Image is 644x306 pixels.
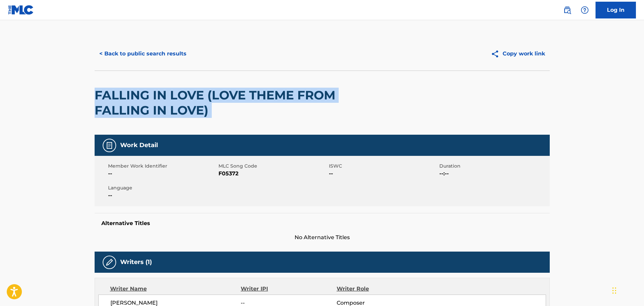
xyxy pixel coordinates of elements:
div: Help [578,3,591,17]
img: Work Detail [105,141,113,149]
a: Log In [596,2,636,18]
h5: Work Detail [120,141,158,149]
div: Drag [612,280,616,301]
a: Public Search [561,3,574,17]
span: MLC Song Code [218,163,327,170]
span: -- [108,191,217,200]
img: Copy work link [491,50,503,58]
span: Language [108,184,217,191]
button: Copy work link [486,45,550,62]
h2: FALLING IN LOVE (LOVE THEME FROM FALLING IN LOVE) [95,88,368,118]
span: --:-- [439,170,548,178]
div: Writer Name [110,285,241,293]
span: Duration [439,163,548,170]
h5: Writers (1) [120,258,152,266]
img: help [581,6,589,14]
span: No Alternative Titles [95,233,550,242]
div: Writer IPI [241,285,337,293]
img: MLC Logo [8,5,34,15]
iframe: Chat Widget [610,274,644,306]
span: -- [329,170,438,178]
span: ISWC [329,163,438,170]
img: Writers [105,258,113,266]
img: search [563,6,571,14]
h5: Alternative Titles [101,220,543,227]
div: Writer Role [337,285,424,293]
span: Member Work Identifier [108,163,217,170]
span: F05372 [218,170,327,178]
span: -- [108,170,217,178]
button: < Back to public search results [95,45,191,62]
